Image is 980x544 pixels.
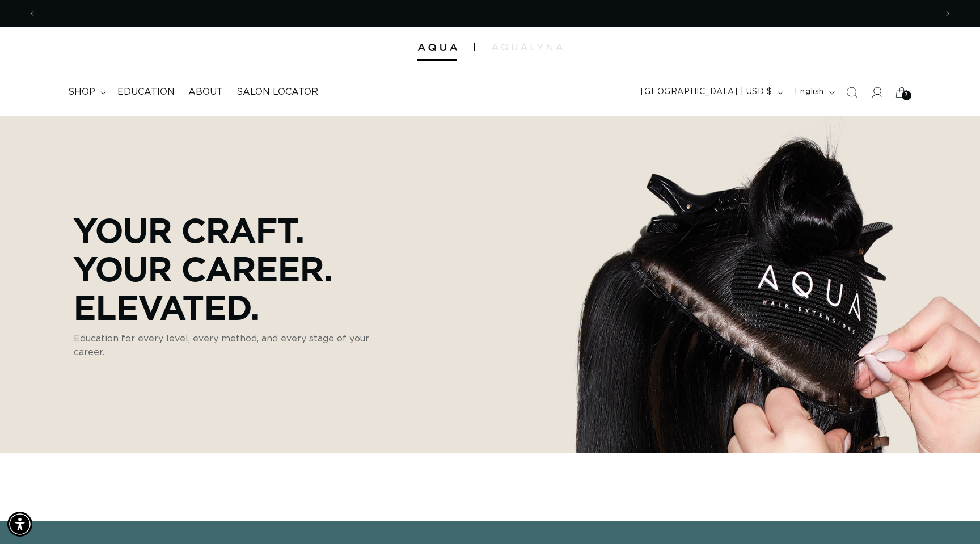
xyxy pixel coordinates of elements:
[795,86,824,98] span: English
[7,512,32,537] div: Accessibility Menu
[236,86,318,98] span: Salon Locator
[181,79,230,105] a: About
[230,79,325,105] a: Salon Locator
[788,82,839,103] button: English
[188,86,223,98] span: About
[20,3,45,24] button: Previous announcement
[839,80,864,105] summary: Search
[68,86,95,98] span: shop
[74,210,397,326] p: Your Craft. Your Career. Elevated.
[935,3,960,24] button: Next announcement
[641,86,772,98] span: [GEOGRAPHIC_DATA] | USD $
[74,332,397,359] p: Education for every level, every method, and every stage of your career.
[111,79,181,105] a: Education
[117,86,175,98] span: Education
[905,91,909,100] span: 3
[923,490,980,544] iframe: Chat Widget
[417,44,457,52] img: Aqua Hair Extensions
[492,44,563,50] img: aqualyna.com
[61,79,111,105] summary: shop
[634,82,788,103] button: [GEOGRAPHIC_DATA] | USD $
